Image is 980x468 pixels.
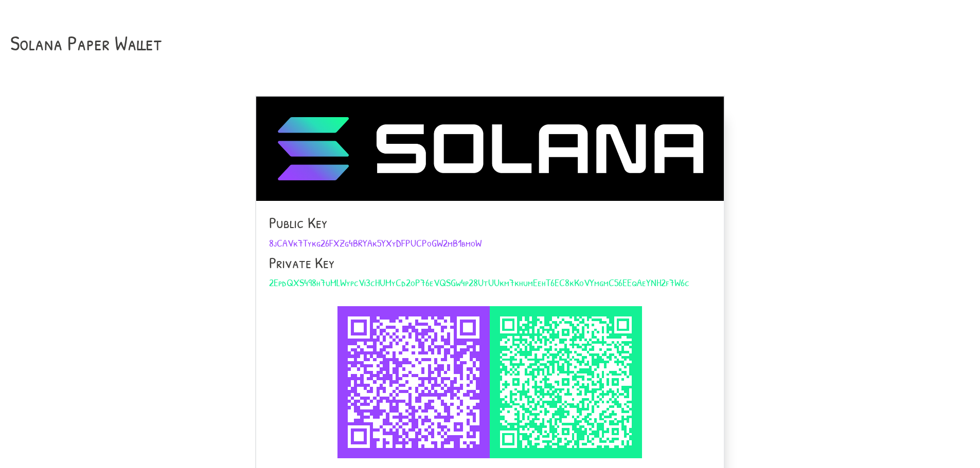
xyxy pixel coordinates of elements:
[348,316,480,448] img: B6udS8lQ7byQAAAAAElFTkSuQmCC
[269,275,689,289] span: 2EpdQXS498h7uMLWypcVi3cHUMyCd2oP76eVQSGw4p28UtUUkm7khumEehT6EC8kKoVYmgmC56EEqAeYNH2f7W6c
[348,316,480,448] div: 8jCAVk7Tykg26FXZg4BRYAk5YXyDFPUCPoGW2mB1bmoW
[269,214,711,232] h4: Public Key
[501,316,632,448] img: wPyKyWiwtFZHgAAAABJRU5ErkJggg==
[269,236,482,250] span: 8jCAVk7Tykg26FXZg4BRYAk5YXyDFPUCPoGW2mB1bmoW
[269,254,711,272] h4: Private Key
[501,316,632,448] div: 2EpdQXS498h7uMLWypcVi3cHUMyCd2oP76eVQSGw4p28UtUUkm7khumEehT6EC8kKoVYmgmC56EEqAeYNH2f7W6c
[256,97,724,201] img: Card example image
[10,31,970,54] h3: Solana Paper Wallet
